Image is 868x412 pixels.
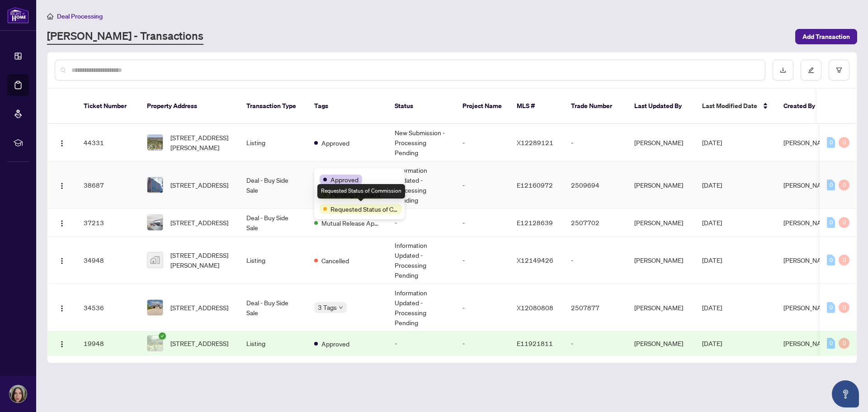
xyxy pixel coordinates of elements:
[627,209,695,237] td: [PERSON_NAME]
[9,385,27,403] img: Profile Icon
[7,7,29,24] img: logo
[627,124,695,161] td: [PERSON_NAME]
[702,181,722,189] span: [DATE]
[827,302,835,313] div: 0
[564,331,627,355] td: -
[827,217,835,228] div: 0
[321,339,349,349] span: Approved
[627,284,695,331] td: [PERSON_NAME]
[564,161,627,209] td: 2509694
[170,303,228,313] span: [STREET_ADDRESS]
[55,178,69,192] button: Logo
[827,180,835,190] div: 0
[455,331,509,355] td: -
[695,89,776,124] th: Last Modified Date
[627,89,695,124] th: Last Updated By
[832,380,859,407] button: Open asap
[318,302,337,313] span: 3 Tags
[47,28,203,45] a: [PERSON_NAME] - Transactions
[517,339,553,347] span: E11921811
[239,237,307,284] td: Listing
[627,161,695,209] td: [PERSON_NAME]
[564,124,627,161] td: -
[387,89,455,124] th: Status
[239,161,307,209] td: Deal - Buy Side Sale
[564,237,627,284] td: -
[702,138,722,147] span: [DATE]
[627,331,695,355] td: [PERSON_NAME]
[827,137,835,148] div: 0
[76,331,140,355] td: 19948
[517,181,553,189] span: E12160972
[321,138,349,148] span: Approved
[517,256,553,264] span: X12149426
[387,284,455,331] td: Information Updated - Processing Pending
[808,67,814,73] span: edit
[58,182,66,189] img: Logo
[147,300,163,315] img: thumbnail-img
[239,209,307,237] td: Deal - Buy Side Sale
[58,140,66,147] img: Logo
[702,256,722,264] span: [DATE]
[170,180,228,190] span: [STREET_ADDRESS]
[76,161,140,209] td: 38687
[783,138,832,147] span: [PERSON_NAME]
[58,305,66,312] img: Logo
[702,101,757,111] span: Last Modified Date
[387,124,455,161] td: New Submission - Processing Pending
[836,67,842,73] span: filter
[55,336,69,350] button: Logo
[76,89,140,124] th: Ticket Number
[58,220,66,227] img: Logo
[170,218,228,227] span: [STREET_ADDRESS]
[509,89,564,124] th: MLS #
[317,184,405,199] div: Requested Status of Commission
[76,284,140,331] td: 34536
[839,137,849,148] div: 0
[147,215,163,230] img: thumbnail-img
[517,138,553,147] span: X12289121
[147,252,163,268] img: thumbnail-img
[321,218,380,228] span: Mutual Release Approved
[455,89,509,124] th: Project Name
[170,338,228,348] span: [STREET_ADDRESS]
[55,300,69,315] button: Logo
[321,256,349,265] span: Cancelled
[776,89,830,124] th: Created By
[783,181,832,189] span: [PERSON_NAME]
[783,339,832,347] span: [PERSON_NAME]
[702,339,722,347] span: [DATE]
[780,67,786,73] span: download
[839,255,849,265] div: 0
[58,257,66,265] img: Logo
[795,29,857,44] button: Add Transaction
[140,89,239,124] th: Property Address
[170,133,232,152] span: [STREET_ADDRESS][PERSON_NAME]
[802,29,850,44] span: Add Transaction
[564,89,627,124] th: Trade Number
[564,284,627,331] td: 2507877
[76,209,140,237] td: 37213
[517,218,553,227] span: E12128639
[387,161,455,209] td: Information Updated - Processing Pending
[239,89,307,124] th: Transaction Type
[147,336,163,351] img: thumbnail-img
[387,209,455,237] td: -
[783,218,832,227] span: [PERSON_NAME]
[839,302,849,313] div: 0
[455,284,509,331] td: -
[330,204,398,214] span: Requested Status of Commission
[839,217,849,228] div: 0
[239,284,307,331] td: Deal - Buy Side Sale
[517,303,553,312] span: X12080808
[58,341,66,348] img: Logo
[839,338,849,349] div: 0
[827,338,835,349] div: 0
[801,60,821,81] button: edit
[57,12,103,20] span: Deal Processing
[239,124,307,161] td: Listing
[147,177,163,193] img: thumbnail-img
[455,124,509,161] td: -
[829,60,849,81] button: filter
[773,60,793,81] button: download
